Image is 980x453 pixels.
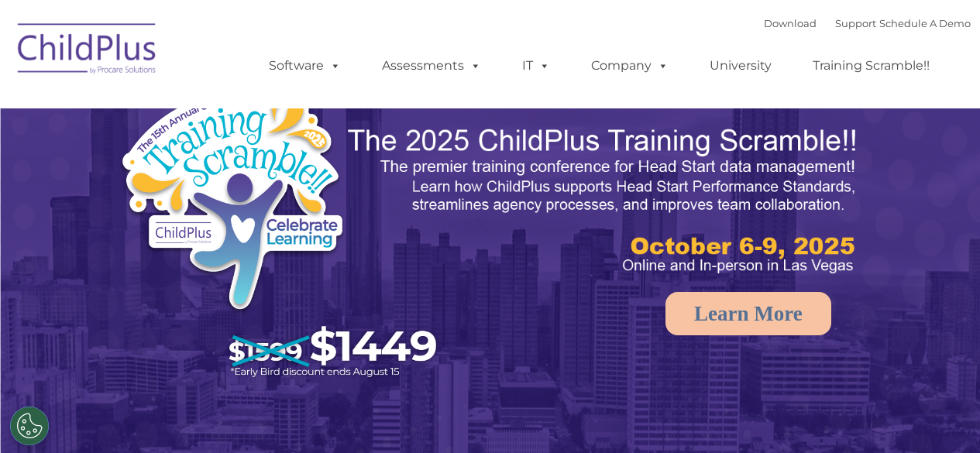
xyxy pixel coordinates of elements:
[507,50,566,81] a: IT
[10,12,165,90] img: ChildPlus by Procare Solutions
[366,50,497,81] a: Assessments
[764,17,971,29] font: |
[835,17,876,29] a: Support
[879,17,971,29] a: Schedule A Demo
[764,17,817,29] a: Download
[253,50,356,81] a: Software
[797,50,945,81] a: Training Scramble!!
[10,407,49,445] button: Cookies Settings
[665,292,831,335] a: Learn More
[694,50,787,81] a: University
[576,50,684,81] a: Company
